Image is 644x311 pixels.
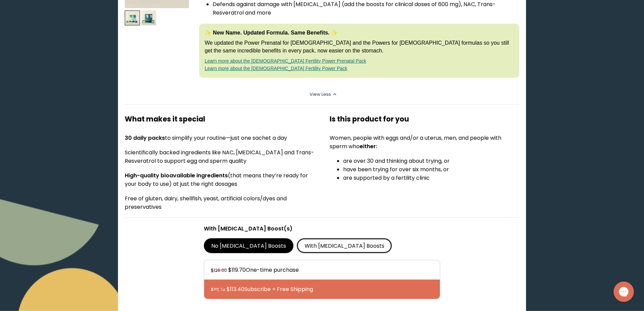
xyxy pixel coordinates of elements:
a: Learn more about the [DEMOGRAPHIC_DATA] Fertility Power Prenatal Pack [205,58,366,64]
p: We updated the Power Prenatal for [DEMOGRAPHIC_DATA] and the Powers for [DEMOGRAPHIC_DATA] formul... [205,39,514,54]
span: View Less [310,91,331,97]
p: Women, people with eggs and/or a uterus, men, and people with sperm who [330,134,519,151]
strong: High-quality bioavailable ingredients [125,172,228,179]
summary: View Less < [310,91,334,97]
label: No [MEDICAL_DATA] Boosts [204,238,294,253]
img: thumbnail image [141,10,157,26]
img: thumbnail image [125,10,140,26]
strong: 30 daily packs [125,134,165,142]
strong: either: [360,142,377,150]
li: are supported by a fertility clinic [343,174,519,182]
p: Free of gluten, dairy, shellfish, yeast, artificial colors/dyes and preservatives [125,194,314,211]
li: are over 30 and thinking about trying, or [343,157,519,165]
li: have been trying for over six months, or [343,165,519,174]
p: (that means they’re ready for your body to use) at just the right dosages [125,171,314,188]
p: Scientifically backed ingredients like NAC, [MEDICAL_DATA] and Trans-Resveratrol to support egg a... [125,148,314,165]
i: < [333,93,339,96]
label: With [MEDICAL_DATA] Boosts [297,238,392,253]
h4: Is this product for you [330,114,519,124]
a: Learn more about the [DEMOGRAPHIC_DATA] Fertility Power Pack [205,66,347,71]
p: With [MEDICAL_DATA] Boost(s) [204,224,440,233]
iframe: Gorgias live chat messenger [610,279,637,304]
h4: What makes it special [125,114,314,124]
strong: ✨ New Name. Updated Formula. Same Benefits. ✨ [205,30,338,36]
p: to simplify your routine—just one sachet a day [125,134,314,142]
